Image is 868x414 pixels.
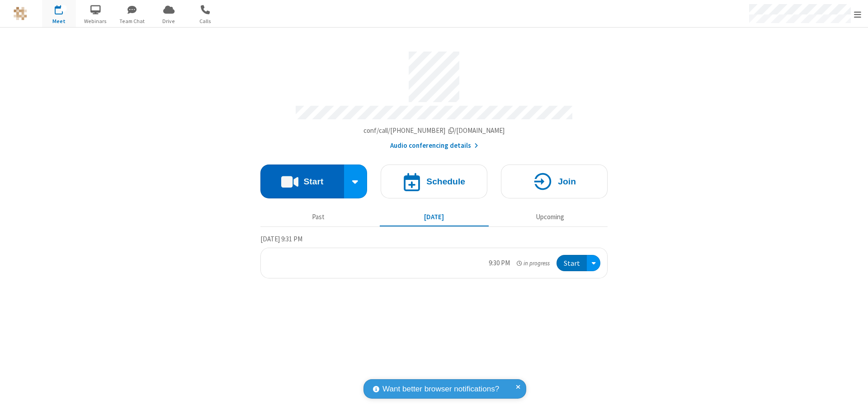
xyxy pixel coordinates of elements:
[344,165,368,198] div: Start conference options
[426,177,465,186] h4: Schedule
[380,208,489,226] button: [DATE]
[115,17,149,25] span: Team Chat
[495,208,604,226] button: Upcoming
[61,5,67,12] div: 1
[489,258,510,268] div: 9:30 PM
[587,255,600,272] div: Open menu
[260,45,608,151] section: Account details
[501,165,608,198] button: Join
[303,177,323,186] h4: Start
[363,126,505,136] button: Copy my meeting room linkCopy my meeting room link
[260,234,608,279] section: Today's Meetings
[152,17,186,25] span: Drive
[264,208,373,226] button: Past
[382,383,499,395] span: Want better browser notifications?
[42,17,76,25] span: Meet
[189,17,222,25] span: Calls
[260,165,344,198] button: Start
[557,255,587,272] button: Start
[517,259,550,268] em: in progress
[79,17,113,25] span: Webinars
[558,177,576,186] h4: Join
[260,235,302,243] span: [DATE] 9:31 PM
[14,7,27,20] img: QA Selenium DO NOT DELETE OR CHANGE
[381,165,487,198] button: Schedule
[363,126,505,135] span: Copy my meeting room link
[390,141,478,151] button: Audio conferencing details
